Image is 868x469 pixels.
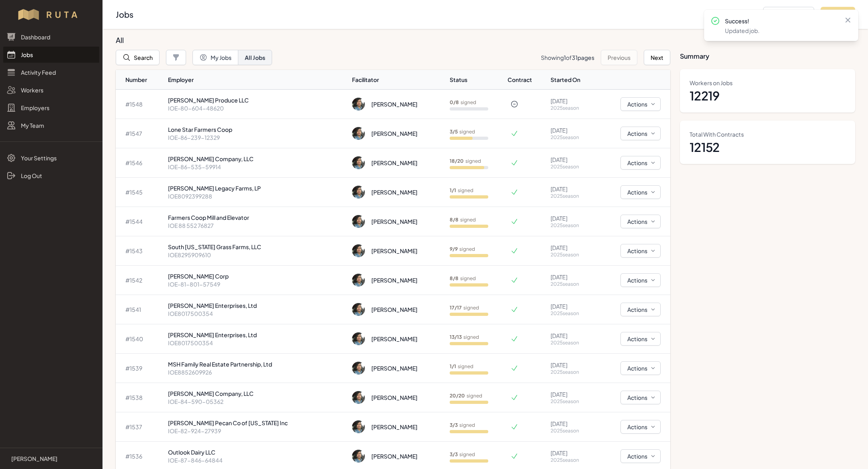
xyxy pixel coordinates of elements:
[551,193,593,199] p: 2025 season
[551,457,593,463] p: 2025 season
[450,246,475,252] p: signed
[116,207,165,236] td: # 1544
[165,70,349,90] th: Employer
[168,331,346,339] p: [PERSON_NAME] Enterprises, Ltd
[450,158,464,164] b: 18 / 20
[551,156,593,164] p: [DATE]
[620,391,661,404] button: Actions
[450,305,479,311] p: signed
[168,243,346,251] p: South [US_STATE] Grass Farms, LLC
[450,187,456,193] b: 1 / 1
[168,184,346,192] p: [PERSON_NAME] Legacy Farms, LP
[168,448,346,456] p: Outlook Dairy LLC
[620,127,661,140] button: Actions
[541,50,670,65] nav: Pagination
[168,456,346,464] p: IOE-87-846-64844
[371,217,418,225] div: [PERSON_NAME]
[620,215,661,228] button: Actions
[450,363,473,370] p: signed
[450,158,481,164] p: signed
[450,334,479,340] p: signed
[116,354,165,383] td: # 1539
[551,164,593,170] p: 2025 season
[551,126,593,134] p: [DATE]
[551,420,593,428] p: [DATE]
[551,281,593,287] p: 2025 season
[168,368,346,376] p: IOE8852609926
[116,119,165,148] td: # 1547
[116,90,165,119] td: # 1548
[620,156,661,170] button: Actions
[3,100,99,116] a: Employers
[620,361,661,375] button: Actions
[168,96,346,104] p: [PERSON_NAME] Produce LLC
[371,364,418,372] div: [PERSON_NAME]
[450,334,462,340] b: 13 / 13
[116,9,757,20] h2: Jobs
[450,129,475,135] p: signed
[620,244,661,258] button: Actions
[349,70,446,90] th: Facilitator
[168,397,346,406] p: IOE-84-590-05362
[690,88,845,103] dd: 12219
[371,452,418,460] div: [PERSON_NAME]
[3,150,99,166] a: Your Settings
[116,236,165,266] td: # 1543
[168,125,346,133] p: Lone Star Farmers Coop
[168,133,346,141] p: IOE-86-239-12329
[551,252,593,258] p: 2025 season
[541,53,594,61] p: Showing of
[116,266,165,295] td: # 1542
[168,155,346,163] p: [PERSON_NAME] Company, LLC
[821,7,855,22] button: Add Job
[116,35,664,45] h3: All
[168,280,346,288] p: IOE-81-801-57549
[371,276,418,284] div: [PERSON_NAME]
[547,70,596,90] th: Started On
[168,192,346,200] p: IOE8092399288
[168,213,346,221] p: Farmers Coop Mill and Elevator
[6,455,96,463] a: [PERSON_NAME]
[690,140,845,154] dd: 12152
[450,451,475,458] p: signed
[116,295,165,324] td: # 1541
[450,451,458,457] b: 3 / 3
[601,50,637,65] button: Previous
[116,70,165,90] th: Number
[450,393,482,399] p: signed
[450,393,465,399] b: 20 / 20
[551,361,593,369] p: [DATE]
[564,54,566,61] span: 1
[450,129,458,135] b: 3 / 5
[620,273,661,287] button: Actions
[450,187,473,194] p: signed
[551,97,593,105] p: [DATE]
[690,79,845,87] dt: Workers on Jobs
[551,449,593,457] p: [DATE]
[450,217,476,223] p: signed
[3,64,99,80] a: Activity Feed
[371,100,418,108] div: [PERSON_NAME]
[551,222,593,229] p: 2025 season
[450,422,458,428] b: 3 / 3
[168,339,346,347] p: IOE8017500354
[168,309,346,317] p: IOE8017500354
[168,221,346,229] p: IOE 88 552 76827
[116,148,165,178] td: # 1546
[3,47,99,63] a: Jobs
[192,50,238,65] button: My Jobs
[450,99,476,106] p: signed
[116,50,160,65] button: Search
[551,428,593,434] p: 2025 season
[551,340,593,346] p: 2025 season
[371,129,418,137] div: [PERSON_NAME]
[551,398,593,405] p: 2025 season
[690,130,845,138] dt: Total With Contracts
[551,105,593,111] p: 2025 season
[450,363,456,369] b: 1 / 1
[551,244,593,252] p: [DATE]
[168,272,346,280] p: [PERSON_NAME] Corp
[168,104,346,112] p: IOE-80-604-48620
[450,275,459,281] b: 8 / 8
[450,246,458,252] b: 9 / 9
